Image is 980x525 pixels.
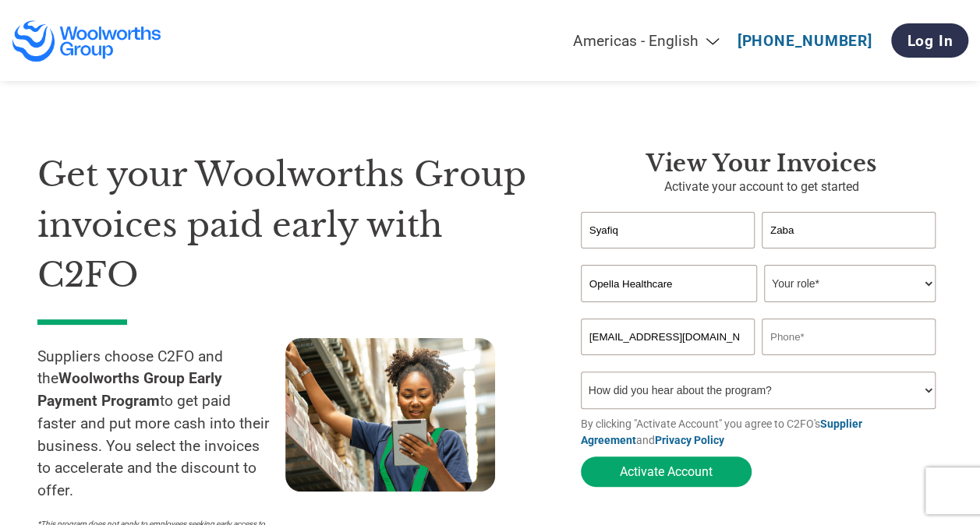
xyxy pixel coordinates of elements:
button: Activate Account [581,456,752,487]
img: Woolworths Group [12,19,162,62]
a: [PHONE_NUMBER] [738,32,872,50]
div: Invalid last name or last name is too long [762,250,936,259]
input: Last Name* [762,212,936,248]
a: Privacy Policy [655,434,724,446]
input: Invalid Email format [581,319,755,355]
a: Log In [891,23,968,58]
input: Phone* [762,319,936,355]
h3: View Your Invoices [581,150,943,178]
input: Your company name* [581,265,757,302]
div: Inavlid Email Address [581,357,755,365]
div: Inavlid Phone Number [762,357,936,365]
p: Activate your account to get started [581,178,943,196]
strong: Woolworths Group Early Payment Program [37,369,222,410]
img: supply chain worker [285,338,495,492]
p: By clicking "Activate Account" you agree to C2FO's and [581,416,943,449]
select: Title/Role [764,265,936,302]
input: First Name* [581,212,755,248]
div: Invalid first name or first name is too long [581,250,755,259]
div: Invalid company name or company name is too long [581,304,936,312]
h1: Get your Woolworths Group invoices paid early with C2FO [37,150,534,301]
p: Suppliers choose C2FO and the to get paid faster and put more cash into their business. You selec... [37,346,285,503]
